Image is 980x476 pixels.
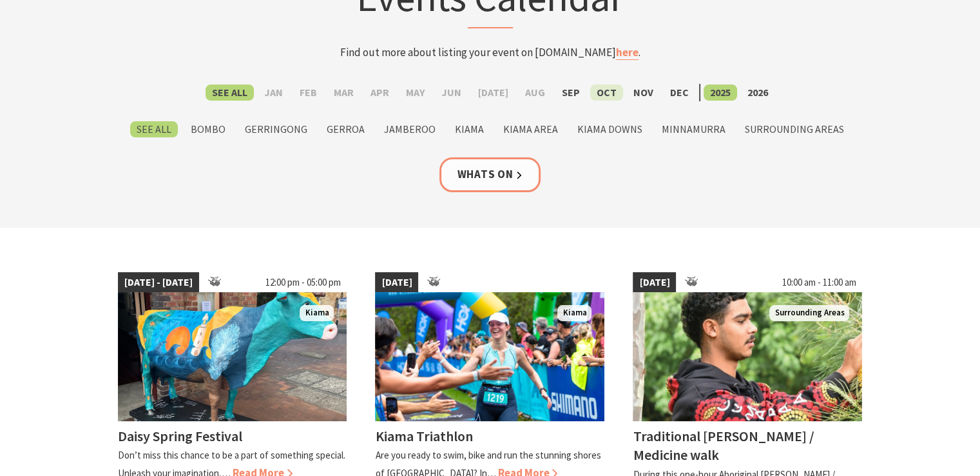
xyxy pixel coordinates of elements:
span: 10:00 am - 11:00 am [775,272,862,293]
label: Gerroa [320,121,371,137]
label: Bombo [184,121,232,137]
span: [DATE] [633,272,676,293]
label: Mar [327,84,360,101]
label: Jun [435,84,468,101]
label: Kiama [448,121,490,137]
label: Sep [555,84,586,101]
label: Feb [293,84,323,101]
label: Minnamurra [655,121,732,137]
h4: Kiama Triathlon [375,427,472,445]
span: Surrounding Areas [769,305,849,321]
label: [DATE] [472,84,515,101]
label: Gerringong [238,121,314,137]
label: 2025 [704,84,737,101]
label: Aug [519,84,552,101]
label: Jamberoo [378,121,442,137]
label: Apr [364,84,396,101]
label: Nov [627,84,660,101]
label: Dec [664,84,695,101]
h4: Daisy Spring Festival [118,427,242,445]
p: Find out more about listing your event on [DOMAIN_NAME] . [238,44,743,61]
label: Oct [590,84,623,101]
span: Kiama [300,305,334,321]
h4: Traditional [PERSON_NAME] / Medicine walk [633,427,814,464]
label: 2026 [741,84,774,101]
img: kiamatriathlon [375,292,604,421]
a: Whats On [439,157,541,192]
label: May [399,84,431,101]
span: 12:00 pm - 05:00 pm [258,272,347,293]
span: [DATE] [375,272,418,293]
a: here [616,45,639,60]
label: See All [206,84,254,101]
span: Kiama [557,305,591,321]
img: Dairy Cow Art [118,292,347,421]
label: Surrounding Areas [738,121,850,137]
label: Jan [258,84,289,101]
label: Kiama Downs [571,121,649,137]
label: See All [130,121,178,137]
label: Kiama Area [497,121,564,137]
span: [DATE] - [DATE] [118,272,199,293]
